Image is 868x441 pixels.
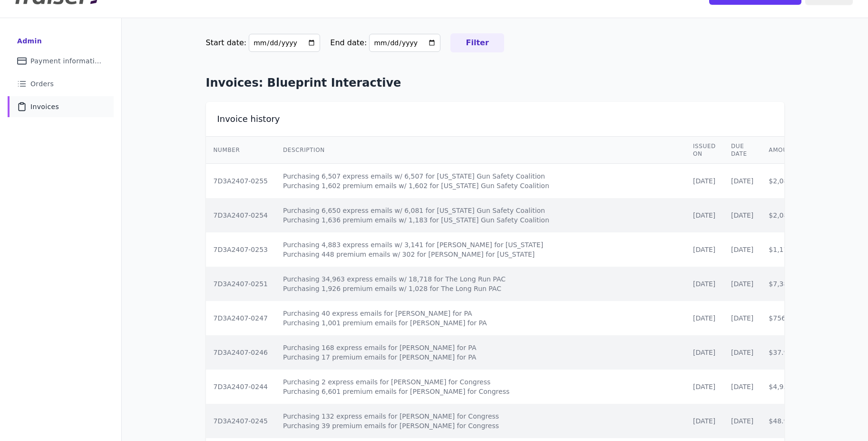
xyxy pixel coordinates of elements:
td: [DATE] [723,404,761,438]
td: [DATE] [685,198,723,232]
td: Purchasing 6,507 express emails w/ 6,507 for [US_STATE] Gun Safety Coalition Purchasing 1,602 pre... [275,164,685,199]
td: [DATE] [723,335,761,370]
a: Orders [8,73,114,94]
label: Start date: [206,38,247,47]
td: $2,081.99 [761,198,814,232]
span: Orders [30,79,54,89]
td: Purchasing 168 express emails for [PERSON_NAME] for PA Purchasing 17 premium emails for [PERSON_N... [275,335,685,370]
td: [DATE] [685,267,723,301]
td: [DATE] [685,404,723,438]
label: End date: [330,38,367,47]
td: $1,173.40 [761,232,814,267]
td: [DATE] [723,370,761,404]
td: Purchasing 34,963 express emails w/ 18,718 for The Long Run PAC Purchasing 1,926 premium emails w... [275,267,685,301]
h2: Invoice history [217,113,280,125]
td: [DATE] [723,164,761,199]
th: Issued on [685,137,723,164]
td: $7,387.35 [761,267,814,301]
td: Purchasing 40 express emails for [PERSON_NAME] for PA Purchasing 1,001 premium emails for [PERSON... [275,301,685,335]
td: $37.90 [761,335,814,370]
span: Invoices [30,102,59,111]
div: Admin [17,36,42,46]
td: $48.95 [761,404,814,438]
td: Purchasing 6,650 express emails w/ 6,081 for [US_STATE] Gun Safety Coalition Purchasing 1,636 pre... [275,198,685,232]
td: 7D3A2407-0255 [206,164,275,199]
th: Amount [761,137,814,164]
td: [DATE] [685,335,723,370]
td: 7D3A2407-0247 [206,301,275,335]
td: $2,082.42 [761,164,814,199]
td: $756.75 [761,301,814,335]
th: Number [206,137,275,164]
h1: Invoices: Blueprint Interactive [206,75,784,90]
td: [DATE] [723,267,761,301]
td: 7D3A2407-0246 [206,335,275,370]
td: Purchasing 2 express emails for [PERSON_NAME] for Congress Purchasing 6,601 premium emails for [P... [275,370,685,404]
td: 7D3A2407-0251 [206,267,275,301]
td: Purchasing 132 express emails for [PERSON_NAME] for Congress Purchasing 39 premium emails for [PE... [275,404,685,438]
td: 7D3A2407-0253 [206,232,275,267]
td: [DATE] [723,232,761,267]
a: Invoices [8,96,114,117]
span: Payment information [30,56,102,66]
th: Due Date [723,137,761,164]
th: Description [275,137,685,164]
td: [DATE] [685,232,723,267]
td: $4,951.05 [761,370,814,404]
td: [DATE] [723,198,761,232]
td: [DATE] [723,301,761,335]
td: [DATE] [685,370,723,404]
td: [DATE] [685,301,723,335]
a: Payment information [8,50,114,71]
td: 7D3A2407-0254 [206,198,275,232]
td: 7D3A2407-0244 [206,370,275,404]
input: Filter [450,33,504,52]
td: Purchasing 4,883 express emails w/ 3,141 for [PERSON_NAME] for [US_STATE] Purchasing 448 premium ... [275,232,685,267]
td: 7D3A2407-0245 [206,404,275,438]
td: [DATE] [685,164,723,199]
